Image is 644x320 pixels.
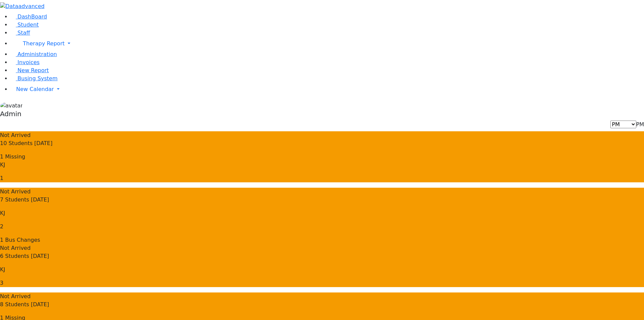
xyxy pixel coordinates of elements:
[17,21,39,28] span: Student
[23,40,65,47] span: Therapy Report
[11,30,30,36] a: Staff
[11,51,57,57] a: Administration
[11,37,644,50] a: Therapy Report
[17,30,30,36] span: Staff
[11,83,644,96] a: New Calendar
[17,59,40,65] span: Invoices
[11,21,39,28] a: Student
[11,75,58,82] a: Busing System
[17,75,58,82] span: Busing System
[17,13,47,20] span: DashBoard
[17,51,57,57] span: Administration
[11,13,47,20] a: DashBoard
[636,121,644,128] span: PM
[17,67,49,74] span: New Report
[11,67,49,74] a: New Report
[11,59,40,65] a: Invoices
[16,86,54,92] span: New Calendar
